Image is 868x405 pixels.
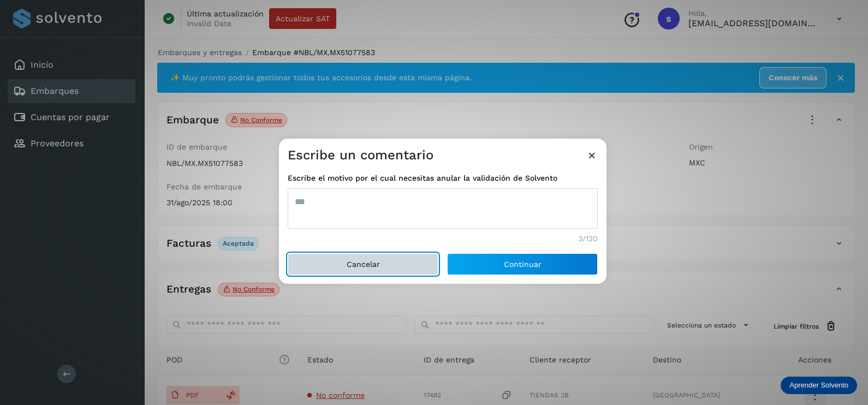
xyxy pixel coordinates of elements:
[578,233,598,245] span: 3/120
[789,381,848,390] p: Aprender Solvento
[288,172,598,184] span: Escribe el motivo por el cual necesitas anular la validación de Solvento
[447,253,598,275] button: Continuar
[504,260,542,268] span: Continuar
[288,253,438,275] button: Cancelar
[288,147,433,163] h3: Escribe un comentario
[781,377,857,394] div: Aprender Solvento
[347,260,380,268] span: Cancelar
